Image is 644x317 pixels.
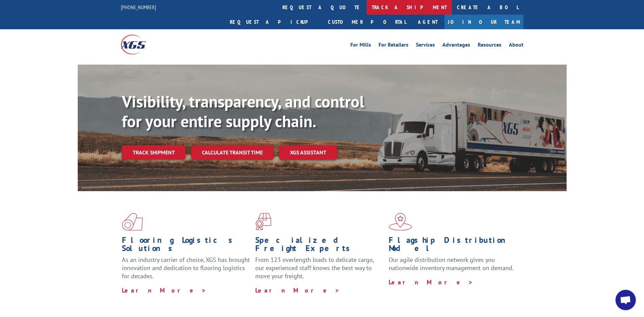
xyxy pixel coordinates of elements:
[389,213,412,231] img: xgs-icon-flagship-distribution-model-red
[411,15,444,29] a: Agent
[416,42,435,50] a: Services
[389,278,473,286] a: Learn More >
[191,145,274,160] a: Calculate transit time
[379,42,408,50] a: For Retailers
[122,286,206,294] a: Learn More >
[122,91,364,132] b: Visibility, transparency, and control for your entire supply chain.
[279,145,337,160] a: XGS ASSISTANT
[255,286,340,294] a: Learn More >
[121,4,156,11] a: [PHONE_NUMBER]
[122,236,250,256] h1: Flooring Logistics Solutions
[255,236,384,256] h1: Specialized Freight Experts
[255,213,271,231] img: xgs-icon-focused-on-flooring-red
[225,15,323,29] a: Request a pickup
[509,42,523,50] a: About
[615,290,636,310] div: Open chat
[442,42,470,50] a: Advantages
[389,256,514,272] span: Our agile distribution network gives you nationwide inventory management on demand.
[350,42,371,50] a: For Mills
[122,213,143,231] img: xgs-icon-total-supply-chain-intelligence-red
[255,256,384,286] p: From 123 overlength loads to delicate cargo, our experienced staff knows the best way to move you...
[389,236,517,256] h1: Flagship Distribution Model
[478,42,501,50] a: Resources
[122,256,250,280] span: As an industry carrier of choice, XGS has brought innovation and dedication to flooring logistics...
[122,145,186,160] a: Track shipment
[323,15,411,29] a: Customer Portal
[444,15,523,29] a: Join Our Team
